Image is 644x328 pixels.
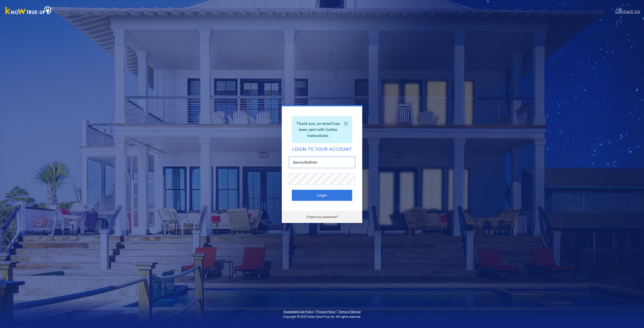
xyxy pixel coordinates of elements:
a: Terms of Service [339,310,361,313]
img: Know True-Up [3,5,56,17]
div: Thank you, an email has been sent with further instructions. [292,116,352,143]
a: Close [340,117,352,131]
a: Forgot your password? [306,215,338,219]
a: Contact Us [615,9,644,15]
a: Acceptable Use Policy [284,310,313,313]
button: Login [292,190,352,201]
h2: Login to your account [292,147,352,152]
span: | [337,309,338,314]
input: Email [289,157,355,168]
a: Privacy Policy [316,310,336,313]
span: | [314,309,315,314]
